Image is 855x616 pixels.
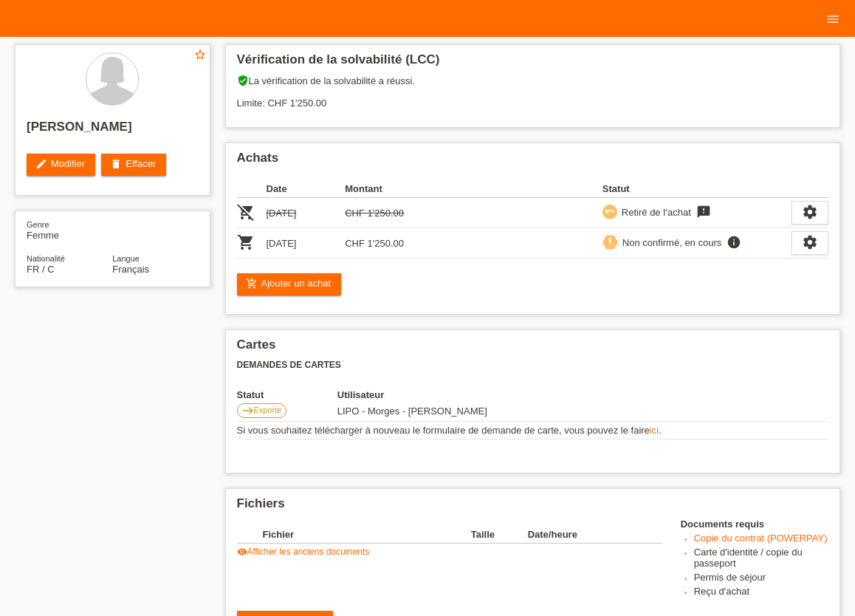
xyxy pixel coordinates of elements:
a: add_shopping_cartAjouter un achat [237,273,342,295]
i: undo [605,206,615,216]
h2: Fichiers [237,496,829,519]
i: menu [825,12,840,27]
span: Exporte [254,405,282,414]
i: delete [110,158,122,170]
i: POSP00025947 [237,203,255,221]
th: Statut [237,389,337,400]
a: editModifier [27,154,95,176]
a: menu [818,14,848,23]
div: La vérification de la solvabilité a réussi. Limite: CHF 1'250.00 [237,75,829,120]
td: [DATE] [267,228,346,259]
div: Non confirmé, en cours [618,235,721,250]
span: Nationalité [27,254,65,263]
th: Statut [602,180,792,198]
span: Genre [27,220,49,229]
span: 09.08.2025 [337,405,487,417]
i: east [242,405,254,417]
h4: Documents requis [681,519,828,530]
span: France / C / 02.07.2007 [27,264,55,275]
i: feedback [695,205,712,219]
a: deleteEffacer [101,154,166,176]
th: Date/heure [528,526,642,544]
i: star_border [193,48,207,61]
i: add_shopping_cart [246,278,258,290]
th: Date [267,180,346,198]
h2: [PERSON_NAME] [27,120,199,142]
h2: Vérification de la solvabilité (LCC) [237,52,829,75]
i: edit [35,158,47,170]
i: info [725,235,743,250]
li: Reçu d'achat [694,586,828,600]
a: visibilityAfficher les anciens documents [237,547,370,557]
i: verified_user [237,75,249,86]
td: Si vous souhaitez télécharger à nouveau le formulaire de demande de carte, vous pouvez le faire . [237,422,829,439]
th: Fichier [263,526,471,544]
div: Femme [27,219,112,241]
td: [DATE] [267,198,346,228]
th: Utilisateur [337,389,574,400]
h2: Cartes [237,338,829,360]
i: priority_high [605,236,615,247]
td: CHF 1'250.00 [345,228,424,259]
a: ici [650,425,659,436]
td: CHF 1'250.00 [345,198,424,228]
i: settings [802,204,818,220]
li: Carte d'identité / copie du passeport [694,547,828,572]
i: settings [802,234,818,250]
th: Taille [471,526,528,544]
span: Français [112,264,149,275]
li: Permis de séjour [694,572,828,586]
h3: Demandes de cartes [237,360,829,371]
a: Copie du contrat (POWERPAY) [694,533,828,544]
a: star_border [193,48,207,64]
h2: Achats [237,151,829,173]
i: visibility [237,547,247,557]
div: Retiré de l‘achat [617,205,691,220]
i: POSP00026778 [237,233,255,251]
span: Langue [112,254,140,263]
th: Montant [345,180,424,198]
